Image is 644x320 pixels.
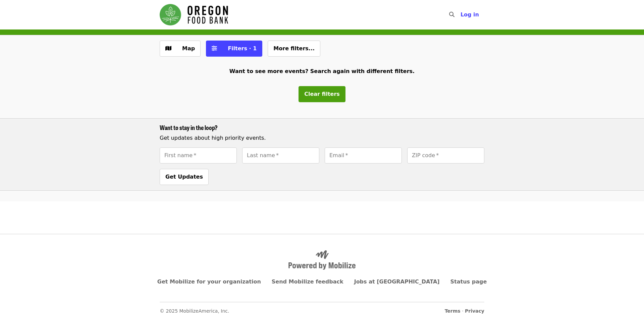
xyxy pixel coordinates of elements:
img: Powered by Mobilize [288,250,356,270]
i: map icon [165,45,171,52]
i: search icon [449,11,454,18]
span: Clear filters [304,91,340,97]
span: © 2025 MobilizeAmerica, Inc. [160,308,229,314]
span: · [445,308,484,315]
span: Log in [461,11,479,18]
span: More filters... [273,45,315,52]
span: Want to stay in the loop? [160,123,218,132]
input: [object Object] [242,147,319,164]
span: Get Updates [165,174,203,180]
input: [object Object] [325,147,402,164]
span: Want to see more events? Search again with different filters. [229,68,415,74]
a: Get Mobilize for your organization [157,278,261,285]
button: Clear filters [299,86,345,102]
a: Jobs at [GEOGRAPHIC_DATA] [354,278,440,285]
span: Map [182,45,195,52]
button: Filters (1 selected) [206,41,262,57]
input: [object Object] [160,147,237,164]
nav: Secondary footer navigation [160,302,484,315]
button: Log in [455,8,484,21]
span: Filters · 1 [228,45,257,52]
a: Terms [445,308,461,314]
a: Send Mobilize feedback [272,278,343,285]
span: Get updates about high priority events. [160,135,266,141]
nav: Primary footer navigation [160,278,484,286]
button: More filters... [268,41,320,57]
button: Show map view [160,41,201,57]
a: Privacy [465,308,484,314]
a: Status page [450,278,487,285]
input: [object Object] [407,147,484,164]
img: Oregon Food Bank - Home [160,4,228,25]
button: Get Updates [160,169,209,185]
input: Search [459,7,464,23]
i: sliders-h icon [212,45,217,52]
